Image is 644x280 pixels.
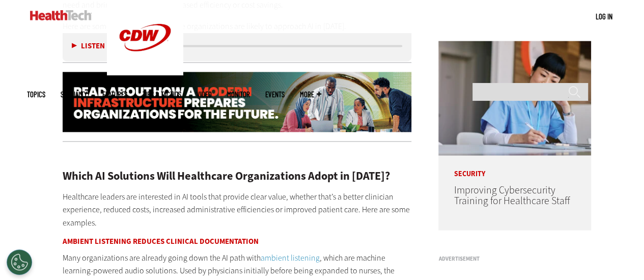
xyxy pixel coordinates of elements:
[27,91,45,98] span: Topics
[143,91,181,98] a: Tips & Tactics
[30,10,92,20] img: Home
[438,41,591,155] img: nurse studying on computer
[7,249,32,275] button: Open Preferences
[300,91,321,98] span: More
[197,91,212,98] a: Video
[107,67,183,78] a: CDW
[63,171,412,182] h2: Which AI Solutions Will Healthcare Organizations Adopt in [DATE]?
[596,12,612,21] a: Log in
[63,190,412,230] p: Healthcare leaders are interested in AI tools that provide clear value, whether that’s a better c...
[438,155,591,178] p: Security
[102,91,127,98] a: Features
[438,256,591,261] h3: Advertisement
[454,183,570,208] a: Improving Cybersecurity Training for Healthcare Staff
[7,249,32,275] div: Cookies Settings
[261,252,320,263] a: ambient listening
[227,91,250,98] a: MonITor
[63,237,412,245] h3: Ambient Listening Reduces Clinical Documentation
[596,11,612,22] div: User menu
[61,91,87,98] span: Specialty
[265,91,285,98] a: Events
